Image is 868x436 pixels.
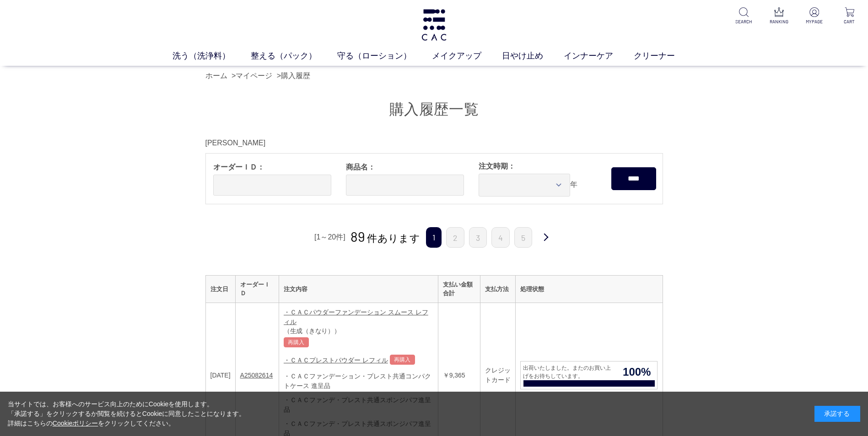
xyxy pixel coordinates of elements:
[471,154,604,204] div: 年
[213,162,331,173] span: オーダーＩＤ：
[236,72,272,80] a: マイページ
[446,227,464,248] a: 2
[284,327,433,335] div: （生成（きなり））
[337,50,432,62] a: 守る（ローション）
[733,18,755,25] p: SEARCH
[420,9,448,41] img: logo
[768,18,790,25] p: RANKING
[438,275,480,303] th: 支払い金額合計
[814,406,860,422] div: 承諾する
[279,275,438,303] th: 注文内容
[205,72,227,80] a: ホーム
[469,227,487,248] a: 3
[768,7,790,25] a: RANKING
[564,50,634,62] a: インナーケア
[346,162,464,173] span: 商品名：
[733,7,755,25] a: SEARCH
[502,50,564,62] a: 日やけ止め
[803,18,825,25] p: MYPAGE
[8,399,246,428] div: 当サイトでは、お客様へのサービス向上のためにCookieを使用します。 「承諾する」をクリックするか閲覧を続けるとCookieに同意したことになります。 詳細はこちらの をクリックしてください。
[277,70,313,81] li: >
[426,227,442,248] span: 1
[491,227,510,248] a: 4
[803,7,825,25] a: MYPAGE
[205,138,663,149] div: [PERSON_NAME]
[53,420,98,427] a: Cookieポリシー
[251,50,337,62] a: 整える（パック）
[390,355,415,365] a: 再購入
[232,70,275,81] li: >
[240,372,273,379] a: A25082614
[205,275,235,303] th: 注文日
[838,7,861,25] a: CART
[520,361,658,389] a: 出荷いたしました。またのお買い上げをお待ちしています。 100%
[350,233,420,244] span: 件あります
[284,372,433,391] div: ・ＣＡＣファンデーション・プレスト共通コンパクトケース 進呈品
[284,308,428,325] a: ・ＣＡＣパウダーファンデーション スムース レフィル
[235,275,279,303] th: オーダーＩＤ
[516,275,663,303] th: 処理状態
[173,50,251,62] a: 洗う（洗浄料）
[205,100,663,119] h1: 購入履歴一覧
[479,161,597,172] span: 注文時期：
[514,227,532,248] a: 5
[313,230,347,244] div: [1～20件]
[838,18,861,25] p: CART
[284,337,309,347] a: 再購入
[284,356,388,364] a: ・ＣＡＣプレストパウダー レフィル
[281,72,310,80] a: 購入履歴
[616,364,657,380] span: 100%
[537,227,555,249] a: 次
[480,275,516,303] th: 支払方法
[521,364,616,380] span: 出荷いたしました。またのお買い上げをお待ちしています。
[634,50,695,62] a: クリーナー
[350,228,366,245] span: 89
[432,50,502,62] a: メイクアップ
